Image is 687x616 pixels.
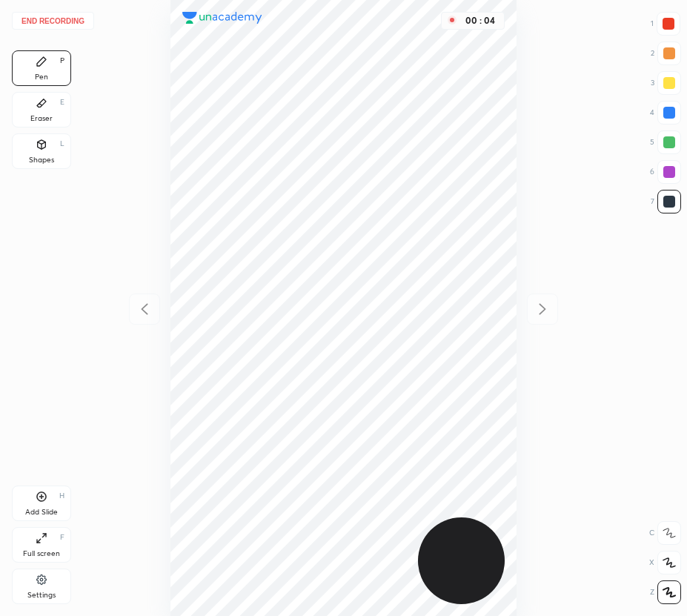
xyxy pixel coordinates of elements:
[651,71,681,95] div: 3
[650,101,681,125] div: 4
[60,534,64,541] div: F
[23,550,60,557] div: Full screen
[30,115,53,122] div: Eraser
[25,509,58,516] div: Add Slide
[59,492,64,500] div: H
[462,16,498,26] div: 00 : 04
[29,156,54,164] div: Shapes
[651,42,681,65] div: 2
[35,73,48,81] div: Pen
[60,140,64,148] div: L
[650,130,681,154] div: 5
[650,580,681,604] div: Z
[12,12,94,30] button: End recording
[651,12,680,36] div: 1
[649,521,681,545] div: C
[651,190,681,213] div: 7
[60,99,64,106] div: E
[60,57,64,64] div: P
[650,160,681,184] div: 6
[27,592,56,599] div: Settings
[182,12,262,24] img: logo.38c385cc.svg
[649,551,681,574] div: X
